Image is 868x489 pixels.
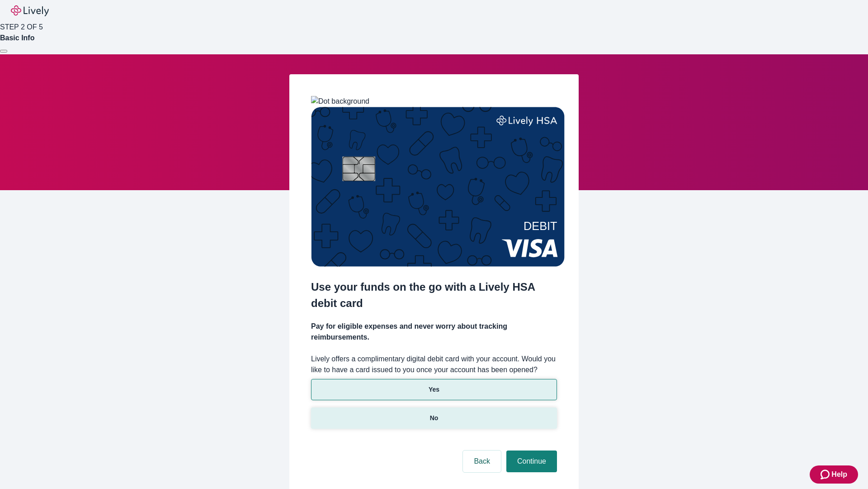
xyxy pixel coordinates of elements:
[311,107,565,267] img: Debit card
[831,469,847,480] span: Help
[311,321,557,343] h4: Pay for eligible expenses and never worry about tracking reimbursements.
[506,451,557,472] button: Continue
[463,451,501,472] button: Back
[821,469,831,480] svg: Zendesk support icon
[311,279,557,312] h2: Use your funds on the go with a Lively HSA debit card
[810,465,858,484] button: Zendesk support iconHelp
[311,379,557,400] button: Yes
[311,96,369,107] img: Dot background
[430,413,439,423] p: No
[311,354,557,375] label: Lively offers a complimentary digital debit card with your account. Would you like to have a card...
[311,407,557,429] button: No
[429,385,439,394] p: Yes
[11,5,49,16] img: Lively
